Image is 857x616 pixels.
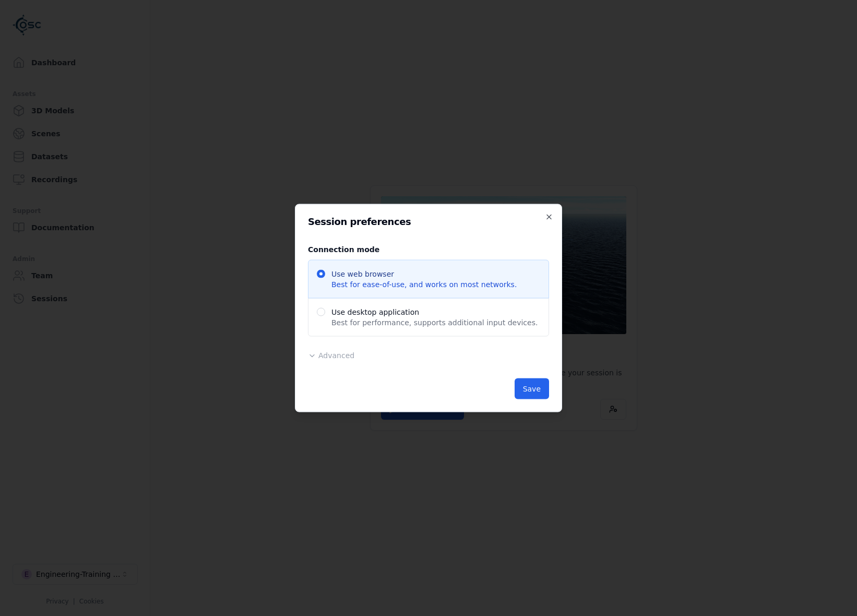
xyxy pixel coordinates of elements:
span: Advanced [318,351,354,360]
span: Use desktop application [331,307,538,317]
span: Best for ease-of-use, and works on most networks. [331,279,517,290]
span: Use web browser [331,269,517,279]
h2: Session preferences [308,217,549,227]
span: Use desktop application [308,298,549,337]
span: Best for performance, supports additional input devices. [331,317,538,328]
button: Advanced [308,350,354,361]
legend: Connection mode [308,243,379,256]
span: Use web browser [308,260,549,299]
button: Save [515,378,549,399]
